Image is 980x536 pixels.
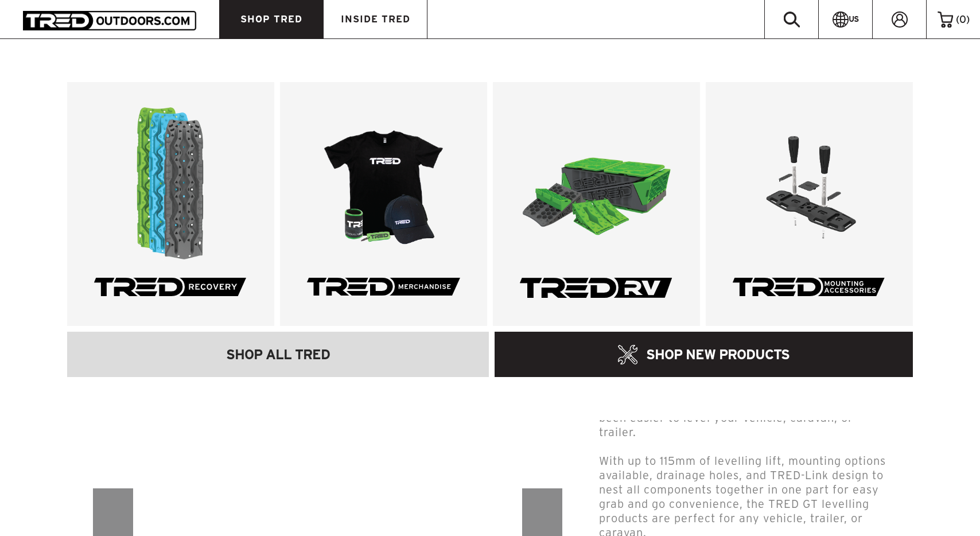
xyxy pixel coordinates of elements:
[959,14,966,25] span: 0
[956,14,970,25] span: ( )
[938,11,953,28] img: cart-icon
[240,14,302,24] span: SHOP TRED
[67,332,489,377] a: SHOP ALL TRED
[495,332,913,377] a: SHOP NEW PRODUCTS
[23,11,196,30] img: TRED Outdoors America
[341,14,410,24] span: INSIDE TRED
